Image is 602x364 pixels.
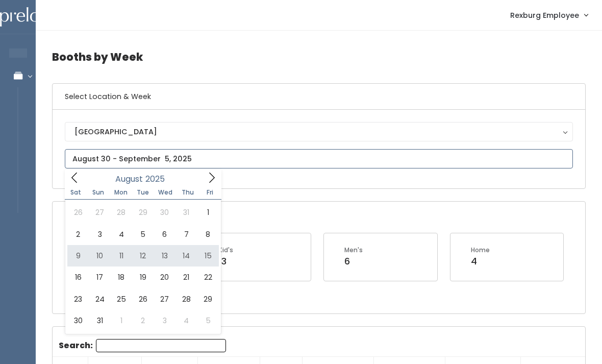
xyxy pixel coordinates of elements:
[67,202,89,223] span: July 26, 2025
[52,43,586,71] h4: Booths by Week
[175,224,197,245] span: August 7, 2025
[65,122,573,141] button: [GEOGRAPHIC_DATA]
[132,202,154,223] span: July 29, 2025
[96,339,226,352] input: Search:
[132,189,154,196] span: Tue
[59,339,226,352] label: Search:
[143,173,173,185] input: Year
[89,288,110,310] span: August 24, 2025
[67,266,89,288] span: August 16, 2025
[154,310,175,331] span: September 3, 2025
[65,189,87,196] span: Sat
[89,266,110,288] span: August 17, 2025
[111,266,132,288] span: August 18, 2025
[65,149,573,168] input: August 30 - September 5, 2025
[471,255,490,268] div: 4
[111,310,132,331] span: September 1, 2025
[89,245,110,266] span: August 10, 2025
[132,288,154,310] span: August 26, 2025
[197,288,218,310] span: August 29, 2025
[67,245,89,266] span: August 9, 2025
[197,245,218,266] span: August 15, 2025
[67,288,89,310] span: August 23, 2025
[199,189,221,196] span: Fri
[154,266,175,288] span: August 20, 2025
[175,202,197,223] span: July 31, 2025
[154,245,175,266] span: August 13, 2025
[197,310,218,331] span: September 5, 2025
[132,224,154,245] span: August 5, 2025
[87,189,110,196] span: Sun
[67,310,89,331] span: August 30, 2025
[67,224,89,245] span: August 2, 2025
[89,202,110,223] span: July 27, 2025
[471,246,490,255] div: Home
[218,246,233,255] div: Kid's
[154,189,177,196] span: Wed
[344,255,363,268] div: 6
[344,246,363,255] div: Men's
[89,310,110,331] span: August 31, 2025
[175,310,197,331] span: September 4, 2025
[132,266,154,288] span: August 19, 2025
[500,4,598,26] a: Rexburg Employee
[110,189,132,196] span: Mon
[175,266,197,288] span: August 21, 2025
[53,84,585,110] h6: Select Location & Week
[510,10,579,21] span: Rexburg Employee
[154,224,175,245] span: August 6, 2025
[154,288,175,310] span: August 27, 2025
[197,224,218,245] span: August 8, 2025
[115,175,143,183] span: August
[197,266,218,288] span: August 22, 2025
[175,245,197,266] span: August 14, 2025
[218,255,233,268] div: 13
[132,245,154,266] span: August 12, 2025
[111,224,132,245] span: August 4, 2025
[74,126,563,137] div: [GEOGRAPHIC_DATA]
[111,288,132,310] span: August 25, 2025
[197,202,218,223] span: August 1, 2025
[111,245,132,266] span: August 11, 2025
[177,189,199,196] span: Thu
[132,310,154,331] span: September 2, 2025
[154,202,175,223] span: July 30, 2025
[111,202,132,223] span: July 28, 2025
[89,224,110,245] span: August 3, 2025
[175,288,197,310] span: August 28, 2025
